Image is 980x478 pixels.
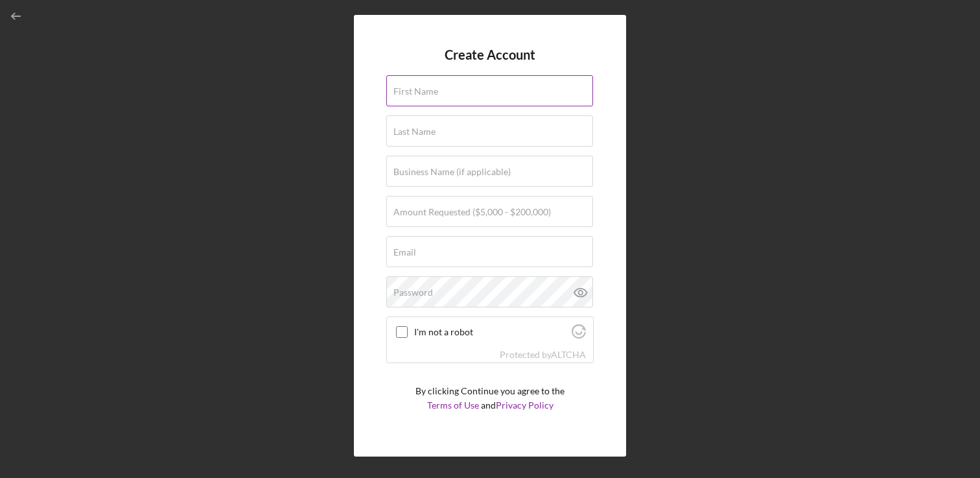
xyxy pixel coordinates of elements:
[393,167,511,177] label: Business Name (if applicable)
[393,287,433,298] label: Password
[393,207,551,217] label: Amount Requested ($5,000 - $200,000)
[427,400,479,411] a: Terms of Use
[393,86,438,97] label: First Name
[393,126,436,137] label: Last Name
[415,384,565,413] p: By clicking Continue you agree to the and
[572,329,586,341] a: Visit Altcha.org
[414,327,568,337] label: I'm not a robot
[393,247,416,257] label: Email
[445,47,535,62] h4: Create Account
[496,400,554,411] a: Privacy Policy
[500,350,586,360] div: Protected by
[551,349,586,360] a: Visit Altcha.org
